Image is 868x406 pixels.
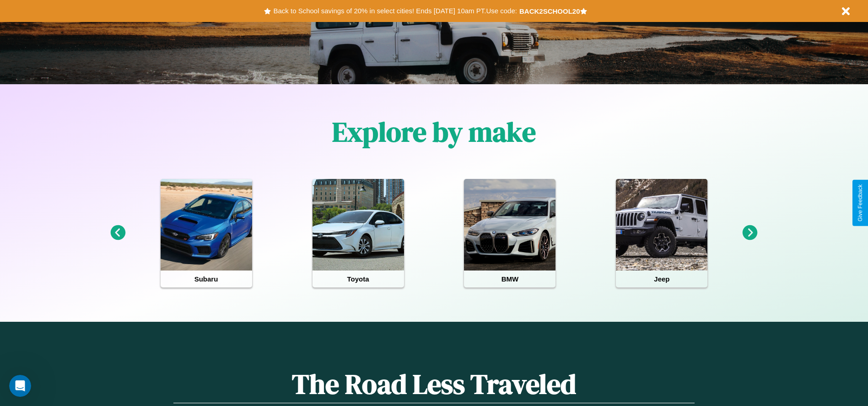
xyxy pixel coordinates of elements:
h4: Toyota [313,271,404,287]
h4: Subaru [161,271,252,287]
h1: Explore by make [332,113,536,151]
h4: BMW [464,271,555,287]
b: BACK2SCHOOL20 [519,7,580,15]
h4: Jeep [616,271,707,287]
button: Back to School savings of 20% in select cities! Ends [DATE] 10am PT.Use code: [271,5,519,17]
div: Give Feedback [857,184,863,222]
iframe: Intercom live chat [9,375,31,397]
h1: The Road Less Traveled [173,365,694,403]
